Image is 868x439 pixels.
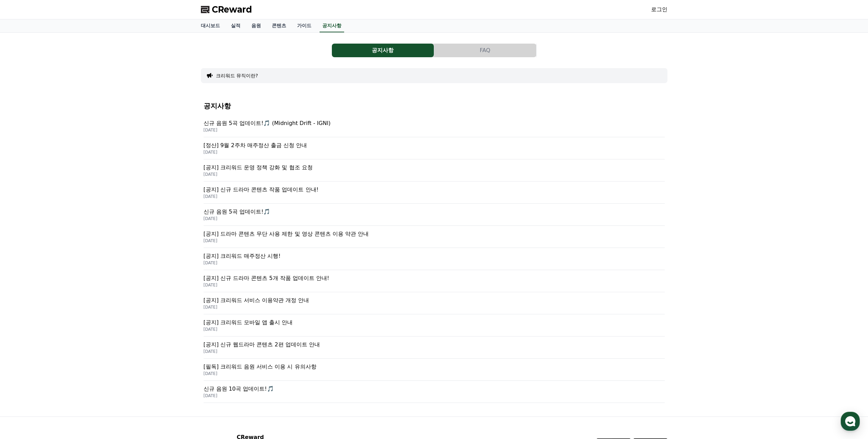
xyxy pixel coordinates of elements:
p: [DATE] [204,371,665,376]
a: 실적 [225,19,246,32]
p: [DATE] [204,216,665,221]
p: [공지] 신규 드라마 콘텐츠 5개 작품 업데이트 안내! [204,274,665,282]
span: 대화 [62,226,71,232]
p: [정산] 9월 2주차 매주정산 출금 신청 안내 [204,141,665,150]
a: 홈 [2,216,45,233]
a: 대시보드 [195,19,225,32]
a: 로그인 [651,5,667,14]
a: [공지] 신규 드라마 콘텐츠 5개 작품 업데이트 안내! [DATE] [204,270,665,292]
a: 설정 [88,216,131,233]
p: [공지] 드라마 콘텐츠 무단 사용 제한 및 영상 콘텐츠 이용 약관 안내 [204,230,665,238]
a: CReward [201,4,252,15]
h4: 공지사항 [204,102,665,110]
p: 신규 음원 5곡 업데이트!🎵 (Midnight Drift - IGNI) [204,119,665,127]
p: [공지] 신규 드라마 콘텐츠 작품 업데이트 안내! [204,186,665,194]
p: [DATE] [204,238,665,244]
a: [공지] 크리워드 서비스 이용약관 개정 안내 [DATE] [204,292,665,314]
a: 신규 음원 5곡 업데이트!🎵 [DATE] [204,204,665,226]
a: [공지] 크리워드 모바일 앱 출시 안내 [DATE] [204,314,665,336]
a: [공지] 신규 드라마 콘텐츠 작품 업데이트 안내! [DATE] [204,182,665,204]
p: [필독] 크리워드 음원 서비스 이용 시 유의사항 [204,363,665,371]
a: 음원 [246,19,266,32]
p: [DATE] [204,349,665,354]
a: 신규 음원 10곡 업데이트!🎵 [DATE] [204,381,665,403]
span: CReward [212,4,252,15]
p: [DATE] [204,304,665,310]
p: 신규 음원 5곡 업데이트!🎵 [204,208,665,216]
p: [공지] 신규 웹드라마 콘텐츠 2편 업데이트 안내 [204,341,665,349]
p: [DATE] [204,172,665,177]
p: [DATE] [204,127,665,133]
a: 대화 [45,216,88,233]
p: [공지] 크리워드 매주정산 시행! [204,252,665,260]
button: FAQ [434,44,536,57]
a: [정산] 9월 2주차 매주정산 출금 신청 안내 [DATE] [204,137,665,159]
p: 신규 음원 10곡 업데이트!🎵 [204,385,665,393]
a: [공지] 크리워드 매주정산 시행! [DATE] [204,248,665,270]
a: 콘텐츠 [266,19,292,32]
span: 설정 [105,226,114,232]
button: 공지사항 [332,44,434,57]
p: [DATE] [204,150,665,155]
p: [DATE] [204,393,665,398]
p: [공지] 크리워드 모바일 앱 출시 안내 [204,318,665,327]
a: 공지사항 [320,19,344,32]
p: [DATE] [204,194,665,199]
p: [DATE] [204,282,665,288]
a: 신규 음원 5곡 업데이트!🎵 (Midnight Drift - IGNI) [DATE] [204,115,665,137]
p: [DATE] [204,260,665,266]
a: [공지] 드라마 콘텐츠 무단 사용 제한 및 영상 콘텐츠 이용 약관 안내 [DATE] [204,226,665,248]
a: [공지] 크리워드 운영 정책 강화 및 협조 요청 [DATE] [204,159,665,182]
a: 가이드 [292,19,317,32]
button: 크리워드 뮤직이란? [216,72,258,79]
span: 홈 [21,226,26,232]
p: [공지] 크리워드 서비스 이용약관 개정 안내 [204,296,665,304]
a: [공지] 신규 웹드라마 콘텐츠 2편 업데이트 안내 [DATE] [204,336,665,359]
p: [DATE] [204,327,665,332]
p: [공지] 크리워드 운영 정책 강화 및 협조 요청 [204,163,665,172]
a: [필독] 크리워드 음원 서비스 이용 시 유의사항 [DATE] [204,359,665,381]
